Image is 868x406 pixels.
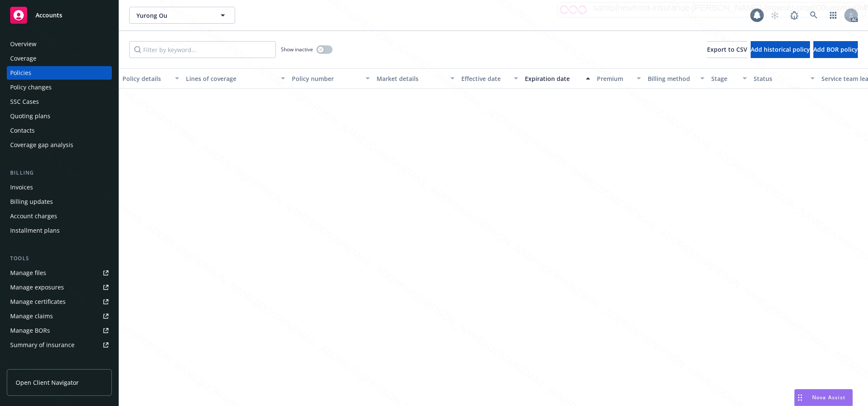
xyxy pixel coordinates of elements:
[711,74,738,83] div: Stage
[10,281,64,294] div: Manage exposures
[183,68,288,89] button: Lines of coverage
[186,74,276,83] div: Lines of coverage
[813,41,858,58] button: Add BOR policy
[136,11,210,20] span: Yurong Ou
[377,74,445,83] div: Market details
[7,224,112,237] a: Installment plans
[10,209,57,223] div: Account charges
[707,45,747,53] span: Export to CSV
[707,41,747,58] button: Export to CSV
[7,254,112,263] div: Tools
[129,7,235,24] button: Yurong Ou
[7,266,112,280] a: Manage files
[10,66,31,80] div: Policies
[7,52,112,65] a: Coverage
[292,74,361,83] div: Policy number
[373,68,458,89] button: Market details
[16,378,79,387] span: Open Client Navigator
[708,68,750,89] button: Stage
[10,138,73,152] div: Coverage gap analysis
[766,7,783,24] a: Start snowing
[7,138,112,152] a: Coverage gap analysis
[10,195,53,209] div: Billing updates
[10,95,39,108] div: SSC Cases
[812,394,846,401] span: Nova Assist
[7,37,112,51] a: Overview
[648,74,695,83] div: Billing method
[10,124,35,137] div: Contacts
[794,389,853,406] button: Nova Assist
[10,81,52,94] div: Policy changes
[7,281,112,294] a: Manage exposures
[805,7,822,24] a: Search
[754,74,805,83] div: Status
[751,45,810,53] span: Add historical policy
[825,7,842,24] a: Switch app
[36,12,62,19] span: Accounts
[7,324,112,337] a: Manage BORs
[129,41,276,58] input: Filter by keyword...
[593,68,644,89] button: Premium
[7,209,112,223] a: Account charges
[750,68,818,89] button: Status
[644,68,708,89] button: Billing method
[461,74,509,83] div: Effective date
[525,74,581,83] div: Expiration date
[7,3,112,27] a: Accounts
[119,68,183,89] button: Policy details
[7,66,112,80] a: Policies
[10,324,50,337] div: Manage BORs
[10,309,53,323] div: Manage claims
[281,46,313,53] span: Show inactive
[7,109,112,123] a: Quoting plans
[7,295,112,309] a: Manage certificates
[10,266,46,280] div: Manage files
[10,37,36,51] div: Overview
[751,41,810,58] button: Add historical policy
[7,195,112,209] a: Billing updates
[10,109,50,123] div: Quoting plans
[10,224,60,237] div: Installment plans
[10,295,66,309] div: Manage certificates
[7,181,112,194] a: Invoices
[122,74,170,83] div: Policy details
[813,45,858,53] span: Add BOR policy
[7,124,112,137] a: Contacts
[10,52,36,65] div: Coverage
[597,74,632,83] div: Premium
[288,68,373,89] button: Policy number
[795,389,805,406] div: Drag to move
[7,309,112,323] a: Manage claims
[458,68,521,89] button: Effective date
[521,68,593,89] button: Expiration date
[10,181,33,194] div: Invoices
[786,7,803,24] a: Report a Bug
[7,338,112,352] a: Summary of insurance
[10,338,75,352] div: Summary of insurance
[7,81,112,94] a: Policy changes
[7,169,112,177] div: Billing
[7,95,112,108] a: SSC Cases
